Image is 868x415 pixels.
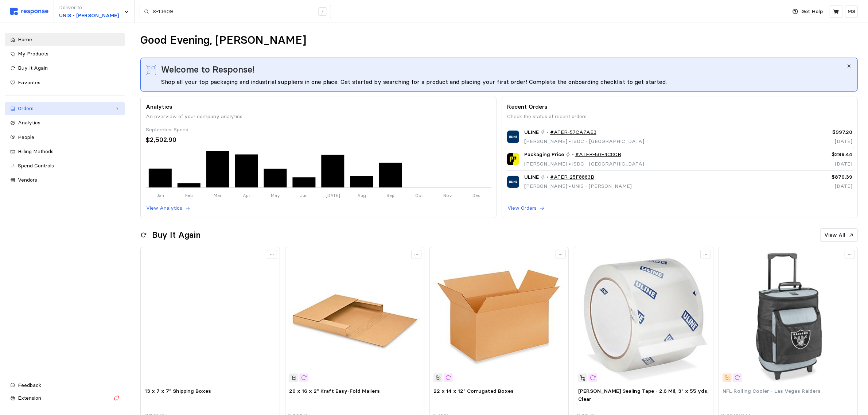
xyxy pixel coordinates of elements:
span: • [567,160,572,167]
button: View Analytics [146,204,191,213]
p: Recent Orders [507,102,852,111]
tspan: Oct [415,193,423,198]
p: Check the status of recent orders. [507,113,852,121]
p: • [546,173,549,181]
p: $870.39 [770,173,852,181]
button: MS [845,5,858,18]
span: 22 x 14 x 12" Corrugated Boxes [433,388,514,394]
a: People [5,131,125,144]
p: View Orders [507,204,537,212]
p: View Analytics [146,204,182,212]
a: Billing Methods [5,145,125,158]
div: September Spend [146,126,491,134]
a: Favorites [5,76,125,89]
p: [PERSON_NAME] ISDC - [GEOGRAPHIC_DATA] [524,160,644,168]
tspan: Jun [300,193,308,198]
p: UNIS - [PERSON_NAME] [59,12,119,20]
span: [PERSON_NAME] Sealing Tape - 2.6 Mil, 3" x 55 yds, Clear [578,388,709,402]
tspan: Apr [243,193,250,198]
div: Orders [18,105,112,113]
span: ULINE [524,128,539,136]
span: My Products [18,50,48,57]
tspan: Aug [357,193,366,198]
span: Buy It Again [18,65,48,71]
button: Feedback [5,379,125,392]
p: • [546,128,549,136]
a: My Products [5,47,125,61]
button: Get Help [788,5,828,19]
span: NFL Rolling Cooler - Las Vegas Raiders [723,388,821,394]
a: Spend Controls [5,159,125,172]
img: S-4221 [433,251,564,382]
button: View Orders [507,204,545,213]
p: An overview of your company analytics. [146,113,491,121]
img: svg%3e [146,65,156,75]
p: MS [848,8,855,16]
span: • [567,183,572,189]
tspan: [DATE] [326,193,340,198]
p: [DATE] [770,160,852,168]
span: 20 x 16 x 2" Kraft Easy-Fold Mailers [289,388,380,394]
span: Feedback [18,382,41,388]
span: ULINE [524,173,539,181]
div: $2,502.90 [146,135,491,145]
img: ULINE [507,176,519,188]
span: Billing Methods [18,148,54,155]
tspan: Dec [473,193,481,198]
span: 13 x 7 x 7" Shipping Boxes [145,388,211,394]
p: [PERSON_NAME] ISDC - [GEOGRAPHIC_DATA] [524,137,644,146]
tspan: Mar [214,193,222,198]
img: S-13356 [289,251,420,382]
p: Get Help [802,8,823,16]
a: Analytics [5,116,125,129]
img: svg%3e [10,8,48,15]
tspan: May [271,193,280,198]
img: 27e9eb55-7c6c-4e57-b14d-94a888ed7e76_boxes-corrugated-a.jpg [145,251,276,382]
span: People [18,134,34,140]
button: Extension [5,392,125,405]
h1: Good Evening, [PERSON_NAME] [140,33,306,47]
p: [DATE] [770,182,852,190]
span: Favorites [18,79,40,86]
button: View All [820,228,858,242]
tspan: Jan [156,193,164,198]
a: #ATER-25F8883B [550,173,594,181]
img: S-20421RAI [723,251,853,382]
div: Shop all your top packaging and industrial suppliers in one place. Get started by searching for a... [161,77,846,86]
div: / [318,7,327,16]
p: [PERSON_NAME] UNIS - [PERSON_NAME] [524,182,632,190]
p: $299.44 [770,151,852,159]
span: Welcome to Response! [161,63,255,76]
span: Packaging Price [524,151,564,159]
span: Spend Controls [18,162,54,169]
img: ULINE [507,131,519,143]
span: • [567,138,572,144]
h2: Buy It Again [152,229,201,241]
span: Vendors [18,177,37,183]
p: Analytics [146,102,491,111]
p: [DATE] [770,137,852,146]
img: Packaging Price [507,153,519,165]
a: Buy It Again [5,62,125,75]
p: • [572,151,574,159]
tspan: Nov [444,193,452,198]
span: Analytics [18,119,40,126]
a: Orders [5,102,125,115]
p: $997.20 [770,128,852,136]
input: Search for a product name or SKU [153,5,314,18]
a: #ATER-50E4C8CB [575,151,621,159]
a: #ATER-57CA7AE3 [550,128,596,136]
tspan: Feb [185,193,193,198]
p: View All [825,231,846,239]
span: Extension [18,395,41,401]
a: Home [5,33,125,46]
p: Deliver to [59,4,119,12]
span: Home [18,36,32,43]
a: Vendors [5,174,125,187]
tspan: Sep [386,193,394,198]
img: S-14565 [578,251,709,382]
